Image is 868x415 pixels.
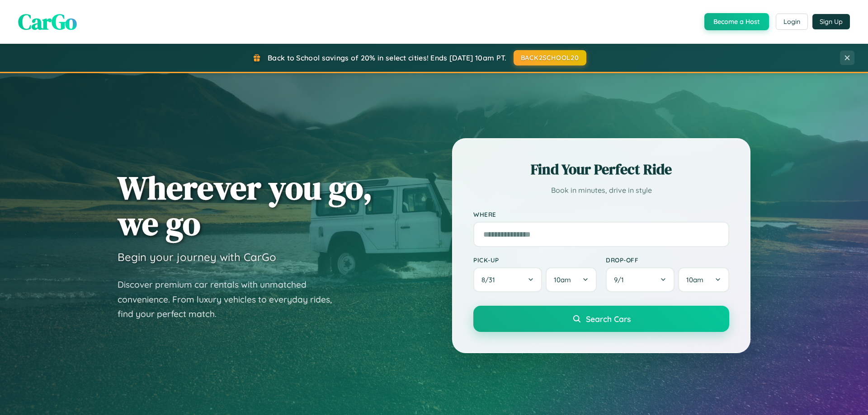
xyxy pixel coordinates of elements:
button: Search Cars [473,306,729,332]
p: Discover premium car rentals with unmatched convenience. From luxury vehicles to everyday rides, ... [118,277,344,322]
button: 8/31 [473,267,542,292]
button: 10am [546,267,597,292]
label: Pick-up [473,256,597,264]
h1: Wherever you go, we go [118,170,373,241]
button: 9/1 [606,267,675,292]
p: Book in minutes, drive in style [473,184,729,197]
button: 10am [678,267,729,292]
span: 10am [686,275,703,284]
span: CarGo [18,7,77,37]
span: 10am [554,275,571,284]
span: 8 / 31 [481,275,500,284]
button: Login [776,14,808,30]
span: Back to School savings of 20% in select cities! Ends [DATE] 10am PT. [268,53,506,62]
button: Sign Up [812,14,850,29]
span: 9 / 1 [614,275,628,284]
label: Drop-off [606,256,729,264]
h3: Begin your journey with CarGo [118,250,276,264]
label: Where [473,210,729,218]
h2: Find Your Perfect Ride [473,159,729,179]
button: Become a Host [704,13,769,30]
button: BACK2SCHOOL20 [514,50,586,65]
span: Search Cars [586,314,631,324]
